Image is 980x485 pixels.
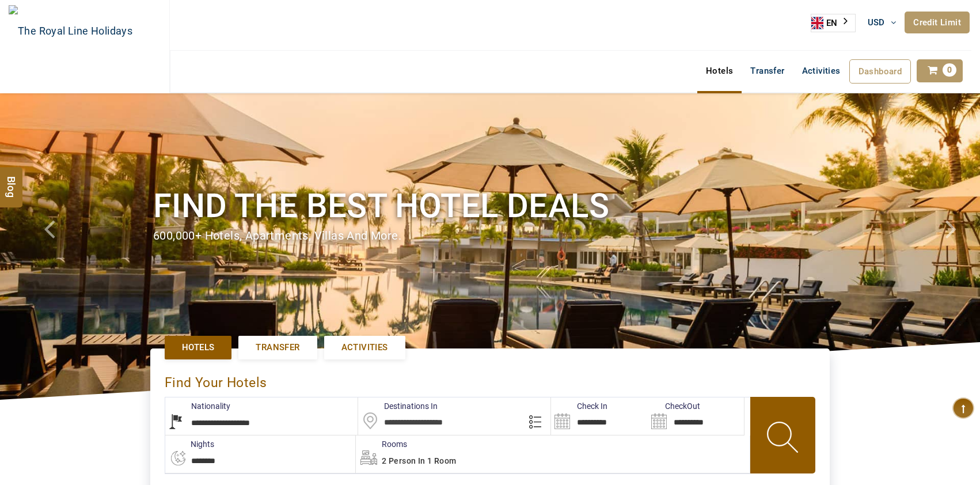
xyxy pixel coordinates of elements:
label: Rooms [356,438,407,450]
a: Transfer [742,59,793,82]
span: 0 [943,63,956,77]
span: Activities [341,342,388,354]
a: EN [811,14,855,32]
label: CheckOut [648,400,700,412]
label: nights [165,438,214,450]
span: Transfer [256,342,299,354]
a: Hotels [697,59,742,82]
label: Check In [551,400,607,412]
h1: Find the best hotel deals [153,184,827,228]
a: Transfer [238,336,317,359]
div: Language [811,14,856,32]
a: Credit Limit [905,12,970,33]
span: USD [868,17,885,28]
label: Nationality [165,400,230,412]
label: Destinations In [358,400,438,412]
div: Find Your Hotels [165,363,815,397]
span: 2 Person in 1 Room [382,456,456,465]
input: Search [551,397,647,435]
aside: Language selected: English [811,14,856,32]
a: 0 [917,59,963,82]
span: Hotels [182,342,214,354]
div: 600,000+ hotels, apartments, villas and more. [153,228,827,244]
a: Activities [793,59,849,82]
img: The Royal Line Holidays [9,5,132,57]
a: Activities [324,336,405,359]
span: Blog [4,176,19,186]
span: Dashboard [859,66,902,77]
a: Hotels [165,336,231,359]
input: Search [648,397,744,435]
